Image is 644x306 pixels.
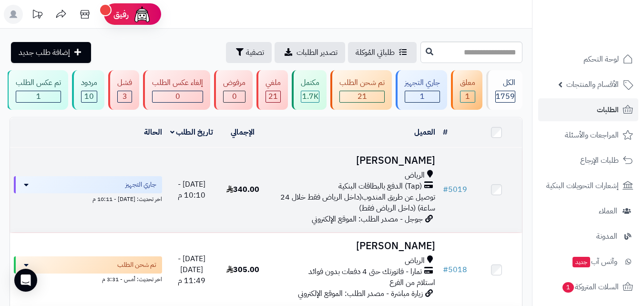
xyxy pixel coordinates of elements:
a: العملاء [538,200,638,222]
span: 0 [232,91,237,102]
span: توصيل عن طريق المندوب(داخل الرياض فقط خلال 24 ساعة) (داخل الرياض فقط) [280,191,435,214]
div: 21 [340,91,384,102]
span: 1 [562,282,574,293]
span: المدونة [596,230,617,243]
span: طلبات الإرجاع [580,154,619,167]
a: تم عكس الطلب 1 [5,70,70,110]
a: طلباتي المُوكلة [348,42,417,63]
a: تحديثات المنصة [25,5,49,26]
a: السلات المتروكة1 [538,275,638,298]
div: تم عكس الطلب [16,77,61,88]
span: تصدير الطلبات [296,47,337,58]
div: اخر تحديث: [DATE] - 10:11 م [14,193,162,203]
div: فشل [117,77,132,88]
span: الرياض [405,255,425,266]
a: الحالة [144,127,162,138]
span: إضافة طلب جديد [19,47,70,58]
span: لوحة التحكم [583,53,619,66]
span: # [443,264,448,275]
span: الأقسام والمنتجات [566,78,619,91]
a: وآتس آبجديد [538,250,638,273]
span: 340.00 [226,184,259,195]
span: 305.00 [226,264,259,275]
a: #5019 [443,184,467,195]
div: 1 [16,91,61,102]
span: تمارا - فاتورتك حتى 4 دفعات بدون فوائد [308,266,422,277]
a: جاري التجهيز 1 [394,70,449,110]
div: 1695 [301,91,319,102]
span: العملاء [599,204,617,218]
h3: [PERSON_NAME] [272,241,435,252]
a: الكل1759 [484,70,524,110]
a: إشعارات التحويلات البنكية [538,174,638,197]
div: الكل [495,77,515,88]
span: استلام من الفرع [389,277,435,288]
div: مردود [81,77,97,88]
a: العميل [414,127,435,138]
div: اخر تحديث: أمس - 3:31 م [14,274,162,284]
div: مرفوض [223,77,245,88]
a: إلغاء عكس الطلب 0 [141,70,212,110]
a: # [443,127,448,138]
span: (Tap) الدفع بالبطاقات البنكية [338,181,422,192]
span: [DATE] - 10:10 م [178,179,205,201]
span: وآتس آب [572,255,617,268]
span: طلباتي المُوكلة [356,47,395,58]
span: تصفية [246,47,264,58]
a: فشل 3 [106,70,141,110]
span: المراجعات والأسئلة [565,128,619,142]
a: مردود 10 [70,70,106,110]
a: تصدير الطلبات [275,42,345,63]
a: مرفوض 0 [212,70,255,110]
span: 1 [36,91,41,102]
span: 1759 [496,91,515,102]
span: تم شحن الطلب [117,260,156,270]
span: الرياض [405,170,425,181]
span: جاري التجهيز [125,180,156,190]
a: تاريخ الطلب [170,127,214,138]
span: إشعارات التحويلات البنكية [546,179,619,192]
img: ai-face.png [133,5,152,24]
a: طلبات الإرجاع [538,149,638,172]
span: 1.7K [302,91,318,102]
div: معلق [460,77,475,88]
span: 21 [268,91,278,102]
img: logo-2.png [579,27,635,47]
div: جاري التجهيز [405,77,440,88]
span: جديد [572,257,590,267]
a: تم شحن الطلب 21 [328,70,394,110]
a: لوحة التحكم [538,48,638,71]
span: 21 [358,91,367,102]
span: 1 [420,91,425,102]
span: 0 [175,91,180,102]
div: 0 [224,91,245,102]
div: 21 [266,91,280,102]
a: الإجمالي [231,127,255,138]
div: مكتمل [301,77,319,88]
a: مكتمل 1.7K [290,70,328,110]
span: زيارة مباشرة - مصدر الطلب: الموقع الإلكتروني [298,288,423,299]
div: 1 [405,91,440,102]
div: 0 [153,91,203,102]
h3: [PERSON_NAME] [272,155,435,166]
div: تم شحن الطلب [339,77,385,88]
span: # [443,184,448,195]
div: إلغاء عكس الطلب [152,77,203,88]
a: المراجعات والأسئلة [538,124,638,147]
span: 1 [465,91,470,102]
span: رفيق [113,9,129,20]
a: ملغي 21 [255,70,290,110]
span: [DATE] - [DATE] 11:49 م [178,253,205,286]
a: الطلبات [538,98,638,121]
span: جوجل - مصدر الطلب: الموقع الإلكتروني [312,213,423,225]
span: الطلبات [597,103,619,116]
div: 1 [460,91,475,102]
span: السلات المتروكة [562,280,619,294]
a: إضافة طلب جديد [11,42,91,63]
span: 10 [84,91,94,102]
span: 3 [123,91,127,102]
a: معلق 1 [449,70,484,110]
div: ملغي [266,77,281,88]
a: المدونة [538,225,638,248]
div: 10 [82,91,97,102]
